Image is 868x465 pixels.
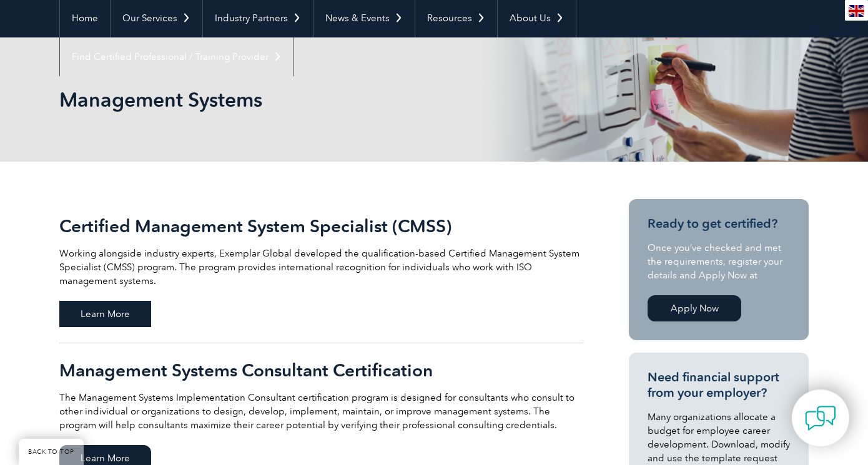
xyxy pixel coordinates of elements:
[849,5,864,17] img: en
[59,391,584,432] p: The Management Systems Implementation Consultant certification program is designed for consultant...
[648,216,790,232] h3: Ready to get certified?
[59,360,584,380] h2: Management Systems Consultant Certification
[60,37,293,76] a: Find Certified Professional / Training Provider
[19,439,84,465] a: BACK TO TOP
[648,241,790,282] p: Once you’ve checked and met the requirements, register your details and Apply Now at
[59,301,151,327] span: Learn More
[59,247,584,288] p: Working alongside industry experts, Exemplar Global developed the qualification-based Certified M...
[59,199,584,343] a: Certified Management System Specialist (CMSS) Working alongside industry experts, Exemplar Global...
[59,87,539,112] h1: Management Systems
[648,370,790,401] h3: Need financial support from your employer?
[648,295,741,321] a: Apply Now
[59,216,584,236] h2: Certified Management System Specialist (CMSS)
[805,403,836,434] img: contact-chat.png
